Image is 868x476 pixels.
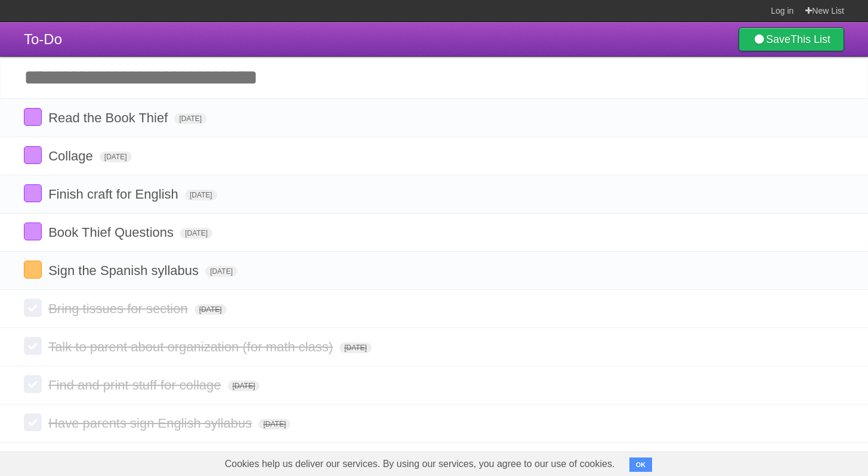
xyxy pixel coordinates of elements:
span: Collage [48,149,96,163]
span: To-Do [24,31,62,47]
span: Book Thief Questions [48,225,177,240]
label: Done [24,222,42,240]
b: This List [790,33,830,45]
span: [DATE] [258,419,291,429]
label: Done [24,299,42,317]
span: Talk to parent about organization (for math class) [48,339,336,354]
label: Done [24,261,42,279]
span: Read the Book Thief [48,110,171,125]
label: Done [24,146,42,164]
span: [DATE] [174,113,206,124]
span: [DATE] [194,304,227,315]
span: [DATE] [228,381,260,391]
span: [DATE] [339,342,372,353]
span: Cookies help us deliver our services. By using our services, you agree to our use of cookies. [213,452,627,476]
span: Finish craft for English [48,187,181,202]
span: Find and print stuff for collage [48,378,224,392]
a: SaveThis List [739,27,844,51]
span: [DATE] [100,152,132,162]
label: Done [24,375,42,393]
span: Sign the Spanish syllabus [48,263,202,278]
label: Done [24,184,42,202]
label: Done [24,108,42,126]
span: Bring tissues for section [48,301,191,316]
span: [DATE] [185,190,217,200]
span: [DATE] [180,228,212,239]
label: Done [24,337,42,355]
span: [DATE] [205,266,237,277]
label: Done [24,413,42,431]
span: Have parents sign English syllabus [48,416,255,431]
button: OK [629,458,653,472]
